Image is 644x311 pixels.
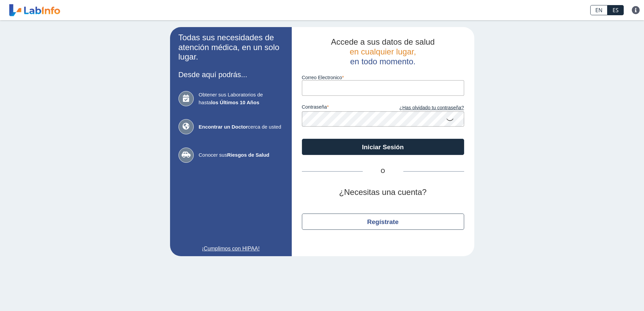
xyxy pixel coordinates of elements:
span: en cualquier lugar, [350,47,416,56]
span: Obtener sus Laboratorios de hasta [199,91,283,106]
a: ¡Cumplimos con HIPAA! [178,245,283,253]
a: EN [590,5,607,15]
button: Iniciar Sesión [302,139,464,155]
span: en todo momento. [350,57,415,66]
span: Conocer sus [199,151,283,159]
h3: Desde aquí podrás... [178,70,283,79]
a: ES [607,5,624,15]
h2: Todas sus necesidades de atención médica, en un solo lugar. [178,33,283,62]
span: O [363,167,403,175]
label: Correo Electronico [302,75,464,80]
button: Regístrate [302,214,464,230]
span: Accede a sus datos de salud [331,37,435,46]
h2: ¿Necesitas una cuenta? [302,187,464,197]
b: Riesgos de Salud [227,152,269,158]
span: cerca de usted [199,123,283,131]
a: ¿Has olvidado tu contraseña? [383,104,464,112]
label: contraseña [302,104,383,112]
b: los Últimos 10 Años [211,99,259,105]
b: Encontrar un Doctor [199,124,248,130]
